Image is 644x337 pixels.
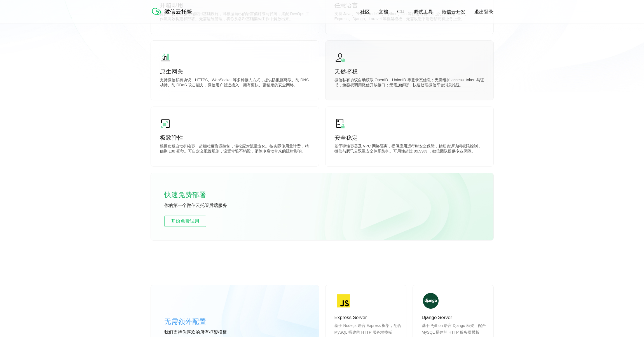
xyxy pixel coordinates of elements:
p: 无需额外配置 [164,316,248,327]
p: 根据负载自动扩缩容，超细粒度资源控制，轻松应对流量变化。按实际使用量计费，精确到 100 毫秒。可自定义配置规则，设置常驻不销毁，消除冷启动带来的延时影响。 [160,144,310,155]
a: 文档 [379,9,388,15]
p: 支持微信私有协议、HTTPS、WebSocket 等多种接入方式，提供防数据爬取、防 DNS 劫持、防 DDoS 攻击能力，微信用户就近接入，拥有更快、更稳定的安全网络。 [160,78,310,89]
p: Express Server [334,314,402,321]
a: 微信云开发 [442,9,465,15]
p: 原生网关 [160,68,310,75]
a: 退出登录 [474,9,493,15]
p: 我们支持你喜欢的所有框架模板 [164,329,248,336]
p: 基于弹性容器及 VPC 网络隔离，提供应用运行时安全保障，精细资源访问权限控制，微信与腾讯云双重安全体系防护。可用性超过 99.99% ，微信团队提供专业保障。 [334,144,484,155]
p: 安全稳定 [334,134,484,142]
span: 开始免费试用 [165,218,206,225]
p: 微信私有协议自动获取 OpenID、UnionID 等登录态信息；无需维护 access_token 与证书，免鉴权调用微信开放接口；无需加解密，快速处理微信平台消息推送。 [334,78,484,89]
p: 你的第一个微信云托管后端服务 [164,203,248,209]
p: 天然鉴权 [334,68,484,75]
a: 社区 [360,9,370,15]
p: 极致弹性 [160,134,310,142]
a: 微信云托管 [151,13,196,18]
a: CLI [397,9,404,15]
p: 快速免费部署 [164,189,220,200]
a: 调试工具 [414,9,433,15]
p: Django Server [422,314,489,321]
img: 微信云托管 [151,6,196,17]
